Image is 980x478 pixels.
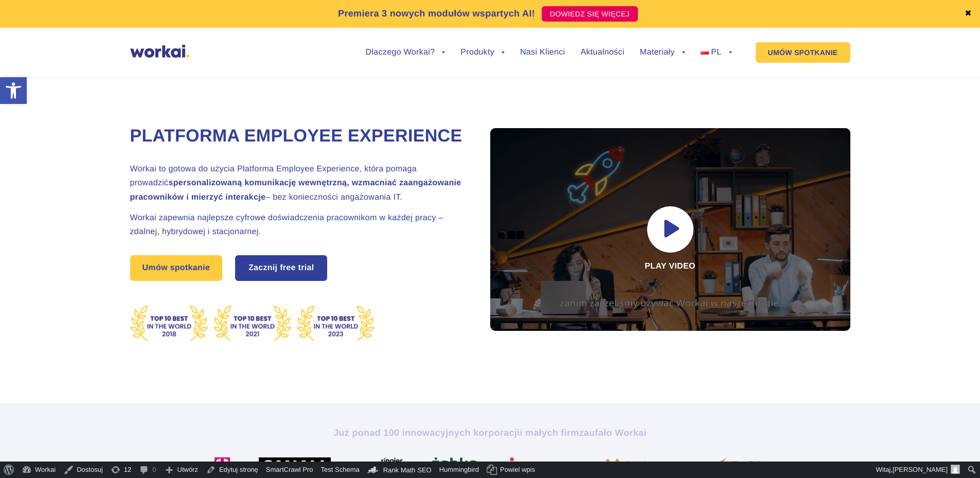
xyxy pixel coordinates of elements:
[338,7,535,21] p: Premiera 3 nowych modułów wspartych AI!
[383,466,432,474] span: Rank Math SEO
[872,462,964,478] a: Witaj,
[130,179,461,201] strong: spersonalizowaną komunikację wewnętrzną, wzmacniać zaangażowanie pracowników i mierzyć interakcje
[893,466,948,473] span: [PERSON_NAME]
[436,462,483,478] a: Hummingbird
[18,462,60,478] a: Workai
[364,462,436,478] a: Kokpit Rank Math
[580,48,624,57] a: Aktualności
[500,462,535,478] span: Powiel wpis
[130,211,465,239] h2: Workai zapewnia najlepsze cyfrowe doświadczenia pracownikom w każdej pracy – zdalnej, hybrydowej ...
[262,462,317,478] a: SmartCrawl Pro
[60,462,107,478] a: Dostosuj
[490,128,850,331] div: Play video
[130,125,465,148] h1: Platforma Employee Experience
[205,427,776,439] h2: Już ponad 100 innowacyjnych korporacji zaufało Workai
[130,162,465,204] h2: Workai to gotowa do użycia Platforma Employee Experience, która pomaga prowadzić – bez koniecznoś...
[520,48,565,57] a: Nasi Klienci
[177,462,198,478] span: Utwórz
[460,48,505,57] a: Produkty
[130,255,223,281] a: Umów spotkanie
[711,48,721,57] span: PL
[202,462,262,478] a: Edytuj stronę
[542,6,638,22] a: DOWIEDZ SIĘ WIĘCEJ
[640,48,685,57] a: Materiały
[124,462,131,478] span: 12
[756,42,850,63] a: UMÓW SPOTKANIE
[317,462,364,478] a: Test Schema
[366,48,446,57] a: Dlaczego Workai?
[520,428,579,438] i: i małych firm
[152,462,156,478] span: 0
[236,256,327,280] a: Zacznij free trial
[965,10,972,18] a: ✖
